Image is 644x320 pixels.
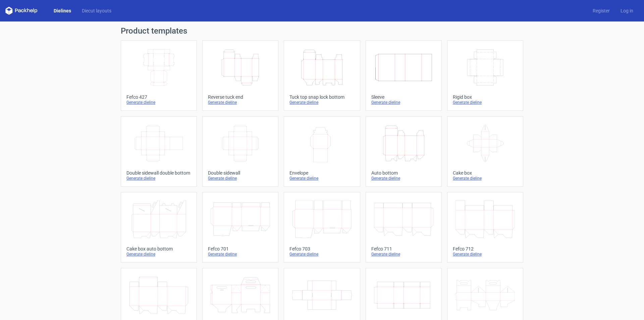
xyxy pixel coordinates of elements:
div: Reverse tuck end [208,94,273,100]
a: Fefco 701Generate dieline [202,192,278,263]
a: Double sidewallGenerate dieline [202,116,278,187]
a: Double sidewall double bottomGenerate dieline [121,116,197,187]
div: Sleeve [371,94,436,100]
div: Generate dieline [453,100,518,105]
div: Tuck top snap lock bottom [289,94,354,100]
div: Rigid box [453,94,518,100]
div: Fefco 427 [126,94,191,100]
div: Fefco 703 [289,246,354,252]
a: Register [587,7,615,14]
div: Generate dieline [208,100,273,105]
div: Fefco 701 [208,246,273,252]
div: Cake box auto bottom [126,246,191,252]
div: Generate dieline [453,252,518,257]
div: Double sidewall double bottom [126,170,191,176]
div: Generate dieline [371,252,436,257]
a: Log in [615,7,639,14]
div: Generate dieline [126,176,191,181]
div: Generate dieline [126,100,191,105]
a: Fefco 711Generate dieline [366,192,442,263]
div: Generate dieline [289,100,354,105]
div: Generate dieline [453,176,518,181]
div: Generate dieline [126,252,191,257]
div: Generate dieline [208,252,273,257]
a: Auto bottomGenerate dieline [366,116,442,187]
div: Generate dieline [289,176,354,181]
div: Fefco 711 [371,246,436,252]
div: Cake box [453,170,518,176]
a: Cake boxGenerate dieline [447,116,523,187]
a: Tuck top snap lock bottomGenerate dieline [284,40,360,111]
a: Reverse tuck endGenerate dieline [202,40,278,111]
a: Diecut layouts [76,7,117,14]
div: Auto bottom [371,170,436,176]
div: Generate dieline [371,176,436,181]
a: Fefco 427Generate dieline [121,40,197,111]
a: Cake box auto bottomGenerate dieline [121,192,197,263]
div: Double sidewall [208,170,273,176]
div: Fefco 712 [453,246,518,252]
a: SleeveGenerate dieline [366,40,442,111]
a: Dielines [48,7,76,14]
div: Generate dieline [289,252,354,257]
a: Fefco 703Generate dieline [284,192,360,263]
div: Envelope [289,170,354,176]
div: Generate dieline [371,100,436,105]
a: Rigid boxGenerate dieline [447,40,523,111]
div: Generate dieline [208,176,273,181]
a: Fefco 712Generate dieline [447,192,523,263]
a: EnvelopeGenerate dieline [284,116,360,187]
h1: Product templates [121,27,523,35]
